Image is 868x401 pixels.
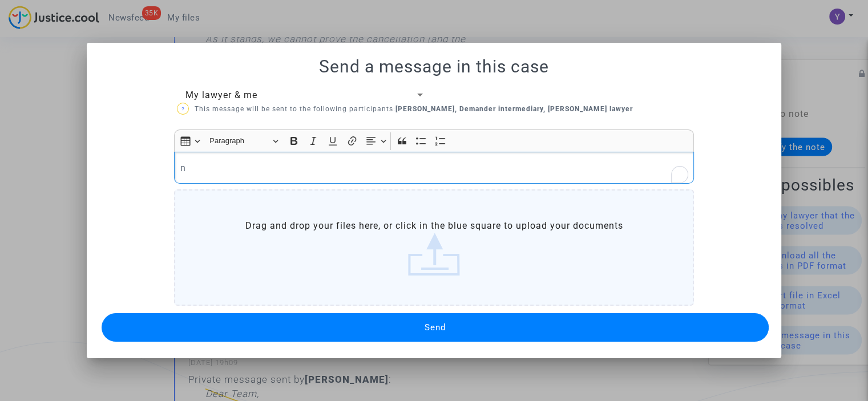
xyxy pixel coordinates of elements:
b: [PERSON_NAME], Demander intermediary, [PERSON_NAME] lawyer [395,105,633,113]
span: ? [181,106,184,112]
span: My lawyer & me [185,90,257,100]
span: Send [425,322,446,333]
h1: Send a message in this case [100,56,768,77]
div: Editor toolbar [174,129,694,152]
p: This message will be sent to the following participants: [177,102,633,116]
span: Paragraph [209,134,269,148]
button: Send [102,313,769,342]
button: Paragraph [204,132,283,150]
p: n [180,161,688,175]
div: To enrich screen reader interactions, please activate Accessibility in Grammarly extension settings [174,152,694,184]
